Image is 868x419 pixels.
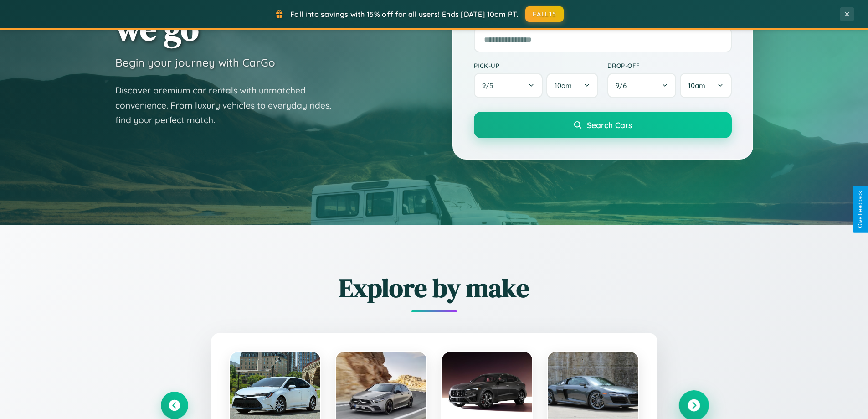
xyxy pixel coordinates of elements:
[857,191,863,228] div: Give Feedback
[115,56,275,69] h3: Begin your journey with CarGo
[607,73,677,98] button: 9/6
[161,270,708,305] h2: Explore by make
[546,73,598,98] button: 10am
[688,81,705,90] span: 10am
[680,73,731,98] button: 10am
[290,10,519,19] span: Fall into savings with 15% off for all users! Ends [DATE] 10am PT.
[607,62,732,69] label: Drop-off
[587,120,632,130] span: Search Cars
[616,81,631,90] span: 9 / 6
[525,6,564,22] button: FALL15
[474,62,598,69] label: Pick-up
[474,73,543,98] button: 9/5
[555,81,572,90] span: 10am
[474,112,732,138] button: Search Cars
[482,81,498,90] span: 9 / 5
[115,83,343,128] p: Discover premium car rentals with unmatched convenience. From luxury vehicles to everyday rides, ...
